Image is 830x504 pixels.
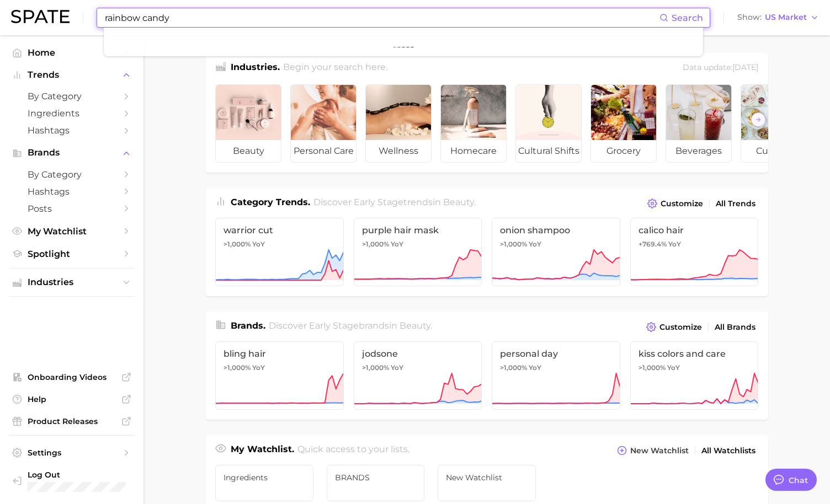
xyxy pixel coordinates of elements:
[313,197,476,207] span: Discover Early Stage trends in .
[438,465,536,501] a: New Watchlist
[291,140,356,162] span: personal care
[639,363,666,372] span: >1,000%
[362,225,474,235] span: purple hair mask
[231,443,294,458] h1: My Watchlist.
[104,8,659,27] input: Search here for a brand, industry, or ingredient
[9,67,135,83] button: Trends
[751,112,765,127] button: Scroll Right
[630,218,759,286] a: calico hair+769.4% YoY
[9,200,135,217] a: Posts
[283,61,387,76] h2: Begin your search here.
[400,320,430,331] span: beauty
[354,218,482,286] a: purple hair mask>1,000% YoY
[500,225,612,235] span: onion shampoo
[215,465,313,501] a: Ingredients
[737,14,762,20] span: Show
[9,105,135,122] a: Ingredients
[28,108,116,119] span: Ingredients
[362,363,389,372] span: >1,000%
[365,84,432,163] a: wellness
[9,122,135,139] a: Hashtags
[252,240,265,249] span: YoY
[327,465,425,501] a: BRANDS
[630,446,689,455] span: New Watchlist
[224,473,305,482] span: Ingredients
[224,225,336,235] span: warrior cut
[11,10,70,23] img: SPATE
[391,363,403,372] span: YoY
[446,473,528,482] span: New Watchlist
[643,319,705,335] button: Customize
[9,413,135,430] a: Product Releases
[9,166,135,183] a: by Category
[741,84,807,163] a: culinary
[231,197,310,207] span: Category Trends .
[500,240,527,248] span: >1,000%
[529,363,541,372] span: YoY
[441,140,506,162] span: homecare
[500,348,612,359] span: personal day
[590,84,657,163] a: grocery
[667,363,680,372] span: YoY
[224,240,251,248] span: >1,000%
[515,84,582,163] a: cultural shifts
[9,223,135,240] a: My Watchlist
[9,44,135,61] a: Home
[9,391,135,408] a: Help
[216,140,281,162] span: beauty
[701,446,755,455] span: All Watchlists
[28,203,116,214] span: Posts
[9,245,135,262] a: Spotlight
[28,91,116,101] span: by Category
[672,13,703,23] span: Search
[362,348,474,359] span: jodsone
[639,225,751,235] span: calico hair
[699,443,758,458] a: All Watchlists
[630,341,759,410] a: kiss colors and care>1,000% YoY
[362,240,389,248] span: >1,000%
[9,183,135,200] a: Hashtags
[645,196,706,211] button: Customize
[492,218,620,286] a: onion shampoo>1,000% YoY
[28,70,116,80] span: Trends
[529,240,541,249] span: YoY
[668,240,681,249] span: YoY
[666,84,732,163] a: beverages
[9,369,135,385] a: Onboarding Videos
[28,125,116,136] span: Hashtags
[712,320,758,335] a: All Brands
[215,341,344,410] a: bling hair>1,000% YoY
[28,416,116,426] span: Product Releases
[224,348,336,359] span: bling hair
[639,240,667,248] span: +769.4%
[224,363,251,372] span: >1,000%
[516,140,581,162] span: cultural shifts
[614,443,691,458] button: New Watchlist
[715,323,755,332] span: All Brands
[231,320,265,331] span: Brands .
[765,14,807,20] span: US Market
[28,277,116,287] span: Industries
[28,394,116,404] span: Help
[28,148,116,158] span: Brands
[500,363,527,372] span: >1,000%
[9,467,135,495] a: Log out. Currently logged in with e-mail rking@bellff.com.
[297,443,409,458] h2: Quick access to your lists.
[335,473,417,482] span: BRANDS
[591,140,656,162] span: grocery
[28,47,116,58] span: Home
[28,186,116,197] span: Hashtags
[443,197,474,207] span: beauty
[269,320,432,331] span: Discover Early Stage brands in .
[391,240,403,249] span: YoY
[492,341,620,410] a: personal day>1,000% YoY
[9,274,135,291] button: Industries
[683,61,758,76] div: Data update: [DATE]
[440,84,507,163] a: homecare
[290,84,357,163] a: personal care
[354,341,482,410] a: jodsone>1,000% YoY
[366,140,431,162] span: wellness
[28,249,116,259] span: Spotlight
[215,84,281,163] a: beauty
[716,199,755,208] span: All Trends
